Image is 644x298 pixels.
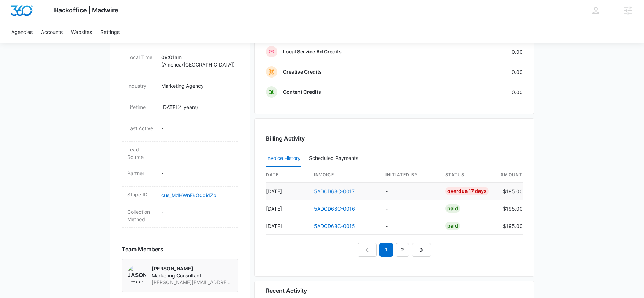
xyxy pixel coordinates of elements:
[445,187,489,195] div: Overdue 17 Days
[54,6,118,14] span: Backoffice | Madwire
[358,243,431,257] nav: Pagination
[283,88,321,96] p: Content Credits
[448,42,523,62] td: 0.00
[494,183,523,200] td: $195.00
[379,243,393,257] em: 1
[380,217,440,235] td: -
[494,200,523,217] td: $195.00
[494,217,523,235] td: $195.00
[122,245,163,253] span: Team Members
[128,265,146,283] img: Jason Hellem
[7,21,37,43] a: Agencies
[314,223,355,229] a: 5ADCD68C-0015
[161,53,233,68] p: 09:01am ( America/[GEOGRAPHIC_DATA] )
[448,82,523,102] td: 0.00
[122,204,238,228] div: Collection Method-
[314,188,355,194] a: 5ADCD68C-0017
[127,82,156,90] dt: Industry
[308,167,380,183] th: invoice
[380,167,440,183] th: Initiated By
[127,170,156,177] dt: Partner
[309,156,361,161] div: Scheduled Payments
[161,82,233,90] p: Marketing Agency
[161,103,233,111] p: [DATE] ( 4 years )
[96,21,124,43] a: Settings
[440,167,494,183] th: status
[152,265,232,272] p: [PERSON_NAME]
[412,243,431,257] a: Next Page
[161,170,233,177] p: -
[161,208,233,216] p: -
[266,217,308,235] td: [DATE]
[67,21,96,43] a: Websites
[122,142,238,165] div: Lead Source-
[314,206,355,212] a: 5ADCD68C-0016
[448,62,523,82] td: 0.00
[161,192,216,198] a: cus_MdHWnEkO0qidZb
[122,99,238,120] div: Lifetime[DATE](4 years)
[283,68,322,75] p: Creative Credits
[445,222,460,230] div: Paid
[266,134,523,143] h3: Billing Activity
[37,21,67,43] a: Accounts
[127,146,156,161] dt: Lead Source
[122,49,238,78] div: Local Time09:01am (America/[GEOGRAPHIC_DATA])
[380,200,440,217] td: -
[266,150,301,167] button: Invoice History
[127,103,156,111] dt: Lifetime
[161,125,233,132] p: -
[494,167,523,183] th: amount
[266,200,308,217] td: [DATE]
[380,183,440,200] td: -
[122,187,238,204] div: Stripe IDcus_MdHWnEkO0qidZb
[127,208,156,223] dt: Collection Method
[266,183,308,200] td: [DATE]
[152,279,232,286] span: [PERSON_NAME][EMAIL_ADDRESS][PERSON_NAME][DOMAIN_NAME]
[152,272,232,279] span: Marketing Consultant
[266,286,307,295] h6: Recent Activity
[266,167,308,183] th: date
[283,48,342,55] p: Local Service Ad Credits
[127,125,156,132] dt: Last Active
[122,120,238,142] div: Last Active-
[396,243,409,257] a: Page 2
[445,204,460,213] div: Paid
[127,53,156,61] dt: Local Time
[161,146,233,153] p: -
[122,165,238,187] div: Partner-
[122,78,238,99] div: IndustryMarketing Agency
[127,191,156,198] dt: Stripe ID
